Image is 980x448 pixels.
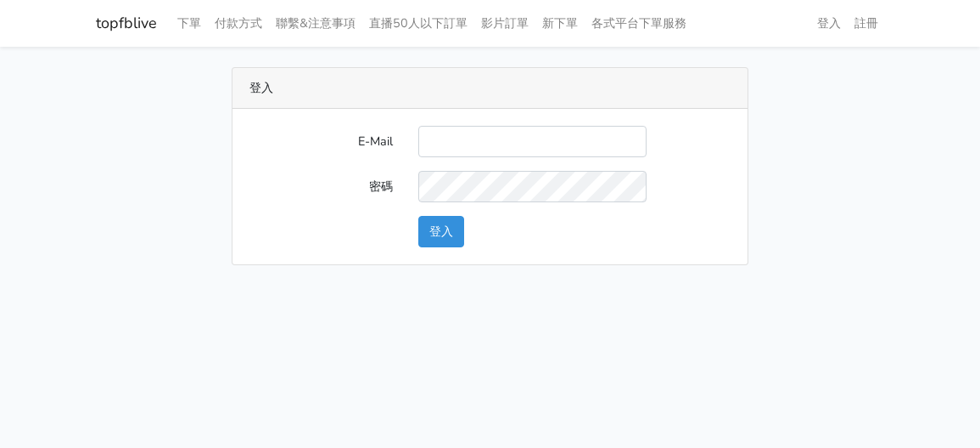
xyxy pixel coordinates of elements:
label: 密碼 [237,171,406,202]
label: E-Mail [237,126,406,157]
div: 登入 [232,68,748,109]
a: 註冊 [848,7,885,40]
button: 登入 [418,216,464,247]
a: 下單 [171,7,208,40]
a: 直播50人以下訂單 [362,7,474,40]
a: 聯繫&注意事項 [269,7,362,40]
a: 登入 [810,7,848,40]
a: 影片訂單 [474,7,535,40]
a: 付款方式 [208,7,269,40]
a: topfblive [96,7,157,40]
a: 新下單 [535,7,585,40]
a: 各式平台下單服務 [585,7,693,40]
